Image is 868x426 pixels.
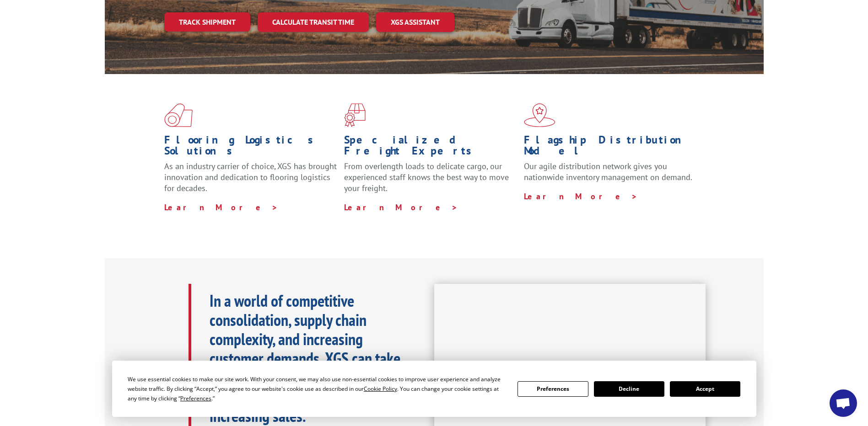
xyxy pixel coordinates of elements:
span: Our agile distribution network gives you nationwide inventory management on demand. [524,161,692,182]
div: Cookie Consent Prompt [112,361,756,417]
h1: Flooring Logistics Solutions [164,134,337,161]
div: We use essential cookies to make our site work. With your consent, we may also use non-essential ... [128,374,507,403]
img: xgs-icon-total-supply-chain-intelligence-red [164,103,193,127]
a: Learn More > [344,202,458,213]
span: Cookie Policy [364,385,397,393]
span: Preferences [180,394,211,402]
button: Decline [594,381,664,397]
img: xgs-icon-focused-on-flooring-red [344,103,366,127]
p: From overlength loads to delicate cargo, our experienced staff knows the best way to move your fr... [344,161,517,202]
button: Accept [670,381,740,397]
span: As an industry carrier of choice, XGS has brought innovation and dedication to flooring logistics... [164,161,337,193]
a: Calculate transit time [258,12,369,32]
a: Learn More > [524,191,638,202]
button: Preferences [518,381,588,397]
h1: Specialized Freight Experts [344,134,517,161]
div: Open chat [830,389,857,417]
a: Learn More > [164,202,278,213]
img: xgs-icon-flagship-distribution-model-red [524,103,555,127]
a: Track shipment [164,12,250,32]
h1: Flagship Distribution Model [524,134,697,161]
a: XGS ASSISTANT [376,12,454,32]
